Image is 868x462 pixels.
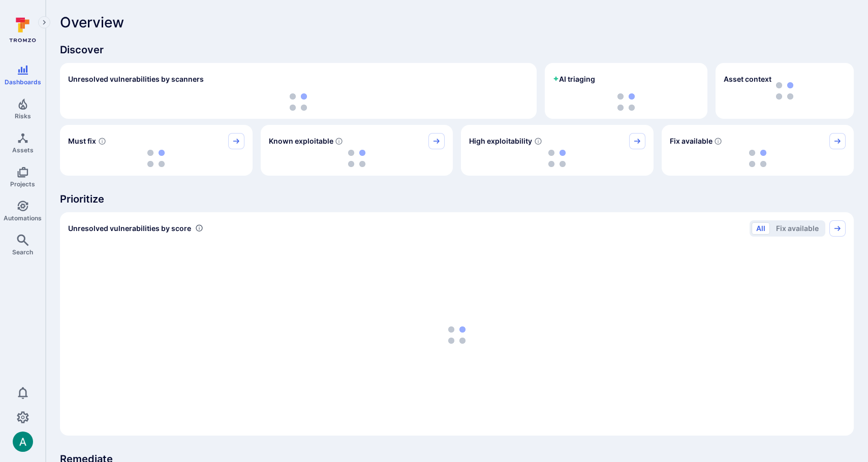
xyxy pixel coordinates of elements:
[4,214,42,222] span: Automations
[98,137,106,145] svg: Risk score >=40 , missed SLA
[12,146,34,154] span: Assets
[617,93,635,111] img: Loading...
[60,125,253,176] div: Must fix
[724,74,771,84] span: Asset context
[5,78,41,86] span: Dashboards
[461,125,654,176] div: High exploitability
[714,137,722,145] svg: Vulnerabilities with fix available
[60,192,854,206] span: Prioritize
[752,222,770,235] button: All
[670,149,846,168] div: loading spinner
[15,112,31,120] span: Risks
[335,137,343,145] svg: Confirmed exploitable by KEV
[38,16,50,28] button: Expand navigation menu
[68,136,96,146] span: Must fix
[261,125,453,176] div: Known exploitable
[548,150,566,167] img: Loading...
[13,432,33,452] div: Arjan Dehar
[553,74,595,84] h2: AI triaging
[534,137,542,145] svg: EPSS score ≥ 0.7
[749,150,766,167] img: Loading...
[348,150,365,167] img: Loading...
[469,149,645,168] div: loading spinner
[13,432,33,452] img: ACg8ocLSa5mPYBaXNx3eFu_EmspyJX0laNWN7cXOFirfQ7srZveEpg=s96-c
[469,136,532,146] span: High exploitability
[68,74,204,84] h2: Unresolved vulnerabilities by scanners
[269,136,333,146] span: Known exploitable
[68,223,191,234] span: Unresolved vulnerabilities by score
[195,223,203,234] div: Number of vulnerabilities in status 'Open' 'Triaged' and 'In process' grouped by score
[60,14,124,30] span: Overview
[41,18,48,27] i: Expand navigation menu
[269,149,445,168] div: loading spinner
[68,149,244,168] div: loading spinner
[771,222,823,235] button: Fix available
[68,243,846,427] div: loading spinner
[68,93,529,111] div: loading spinner
[670,136,712,146] span: Fix available
[147,150,165,167] img: Loading...
[553,93,699,111] div: loading spinner
[290,93,307,111] img: Loading...
[10,180,35,188] span: Projects
[60,43,854,57] span: Discover
[12,248,33,256] span: Search
[448,326,466,344] img: Loading...
[662,125,854,176] div: Fix available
